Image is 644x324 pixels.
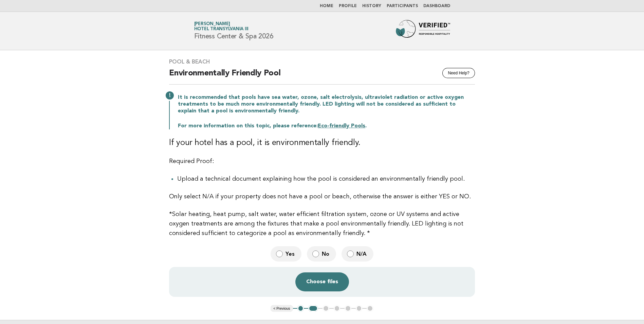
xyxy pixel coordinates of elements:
[169,210,475,238] p: *Solar heating, heat pump, salt water, water efficient filtration system, ozone or UV systems and...
[308,305,318,312] button: 2
[318,123,365,129] a: Eco-friendly Pools
[276,250,283,257] input: Yes
[194,22,273,40] h1: Fitness Center & Spa 2026
[312,250,319,257] input: No
[169,138,475,148] h3: If your hotel has a pool, it is environmentally friendly.
[178,123,475,129] p: For more information on this topic, please reference: .
[169,58,475,65] h3: Pool & Beach
[169,68,475,85] h2: Environmentally Friendly Pool
[177,174,475,184] li: Upload a technical document explaining how the pool is considered an environmentally friendly pool.
[271,305,293,312] button: < Previous
[286,250,296,257] span: Yes
[423,4,450,8] a: Dashboard
[297,305,304,312] button: 1
[178,94,475,114] p: It is recommended that pools have sea water, ozone, salt electrolysis, ultraviolet radiation or a...
[396,20,450,42] img: Forbes Travel Guide
[362,4,381,8] a: History
[295,272,349,291] button: Choose files
[387,4,418,8] a: Participants
[356,250,368,257] span: N/A
[347,250,354,257] input: N/A
[322,250,331,257] span: No
[442,68,475,78] button: Need Help?
[339,4,357,8] a: Profile
[194,27,249,32] span: Hotel Transylvania III
[169,192,475,201] p: Only select N/A if your property does not have a pool or beach, otherwise the answer is either YE...
[169,157,475,166] p: Required Proof:
[194,22,249,31] a: [PERSON_NAME]Hotel Transylvania III
[320,4,333,8] a: Home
